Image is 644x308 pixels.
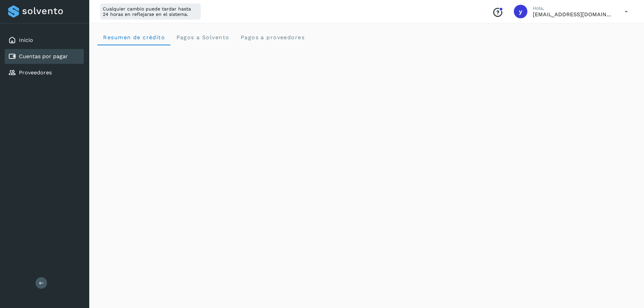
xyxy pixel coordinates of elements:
div: Cualquier cambio puede tardar hasta 24 horas en reflejarse en el sistema. [100,3,201,20]
a: Proveedores [19,69,52,76]
span: Pagos a Solvento [176,34,229,41]
span: Pagos a proveedores [240,34,305,41]
p: Hola, [533,5,614,11]
div: Inicio [5,33,84,48]
p: ycordova@rad-logistics.com [533,11,614,18]
div: Proveedores [5,65,84,80]
a: Inicio [19,37,33,43]
span: Resumen de crédito [103,34,165,41]
a: Cuentas por pagar [19,53,68,60]
div: Cuentas por pagar [5,49,84,64]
